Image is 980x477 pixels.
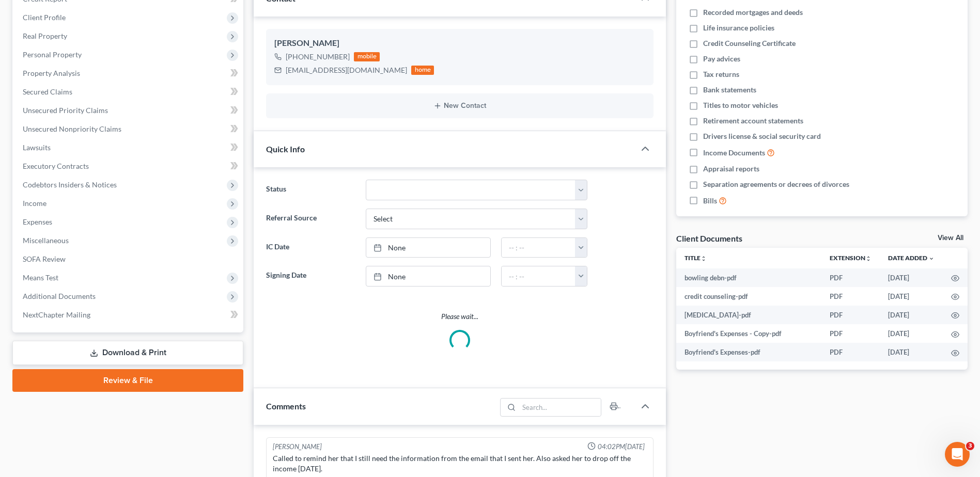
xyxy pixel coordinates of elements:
[261,180,360,200] label: Status
[14,306,243,324] a: NextChapter Mailing
[880,343,943,361] td: [DATE]
[676,287,821,306] td: credit counseling-pdf
[830,254,872,262] a: Extensionunfold_more
[703,148,765,158] span: Income Documents
[676,306,821,324] td: [MEDICAL_DATA]-pdf
[703,23,774,33] span: Life insurance policies
[23,13,66,22] span: Client Profile
[865,256,872,262] i: unfold_more
[703,179,849,189] span: Separation agreements or decrees of divorces
[12,341,243,365] a: Download & Print
[23,31,67,40] span: Real Property
[938,234,963,242] a: View All
[880,287,943,306] td: [DATE]
[598,442,645,452] span: 04:02PM[DATE]
[23,69,80,77] span: Property Analysis
[966,442,974,450] span: 3
[273,442,322,452] div: [PERSON_NAME]
[703,116,803,126] span: Retirement account statements
[703,7,803,18] span: Recorded mortgages and deeds
[14,250,243,268] a: SOFA Review
[701,256,707,262] i: unfold_more
[14,64,243,83] a: Property Analysis
[880,268,943,287] td: [DATE]
[23,236,69,245] span: Miscellaneous
[821,306,880,324] td: PDF
[23,106,108,115] span: Unsecured Priority Claims
[286,65,407,75] div: [EMAIL_ADDRESS][DOMAIN_NAME]
[676,343,821,361] td: Boyfriend's Expenses-pdf
[23,50,82,59] span: Personal Property
[266,144,305,154] span: Quick Info
[821,268,880,287] td: PDF
[703,100,778,110] span: Titles to motor vehicles
[703,85,756,95] span: Bank statements
[676,233,742,244] div: Client Documents
[366,238,490,258] a: None
[14,101,243,120] a: Unsecured Priority Claims
[685,254,707,262] a: Titleunfold_more
[366,266,490,286] a: None
[703,69,739,79] span: Tax returns
[703,164,759,174] span: Appraisal reports
[266,401,306,411] span: Comments
[703,38,796,49] span: Credit Counseling Certificate
[261,266,360,287] label: Signing Date
[23,217,52,226] span: Expenses
[23,273,58,282] span: Means Test
[945,442,970,467] iframe: Intercom live chat
[23,255,66,263] span: SOFA Review
[821,343,880,361] td: PDF
[286,52,350,62] div: [PHONE_NUMBER]
[14,157,243,176] a: Executory Contracts
[676,324,821,343] td: Boyfriend's Expenses - Copy-pdf
[676,268,821,287] td: bowling debn-pdf
[703,131,821,141] span: Drivers license & social security card
[14,120,243,138] a: Unsecured Nonpriority Claims
[261,237,360,258] label: IC Date
[23,87,72,96] span: Secured Claims
[274,37,645,50] div: [PERSON_NAME]
[703,54,740,64] span: Pay advices
[23,162,89,170] span: Executory Contracts
[261,209,360,229] label: Referral Source
[266,311,654,322] p: Please wait...
[928,256,935,262] i: expand_more
[273,453,647,474] div: Called to remind her that I still need the information from the email that I sent her. Also asked...
[880,324,943,343] td: [DATE]
[23,292,96,300] span: Additional Documents
[12,369,243,392] a: Review & File
[23,143,51,152] span: Lawsuits
[23,310,90,319] span: NextChapter Mailing
[888,254,935,262] a: Date Added expand_more
[519,399,601,416] input: Search...
[23,199,46,208] span: Income
[821,287,880,306] td: PDF
[274,102,645,110] button: New Contact
[821,324,880,343] td: PDF
[502,238,575,258] input: -- : --
[703,196,717,206] span: Bills
[23,180,117,189] span: Codebtors Insiders & Notices
[411,66,434,75] div: home
[354,52,380,61] div: mobile
[14,138,243,157] a: Lawsuits
[23,124,121,133] span: Unsecured Nonpriority Claims
[880,306,943,324] td: [DATE]
[14,83,243,101] a: Secured Claims
[502,266,575,286] input: -- : --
